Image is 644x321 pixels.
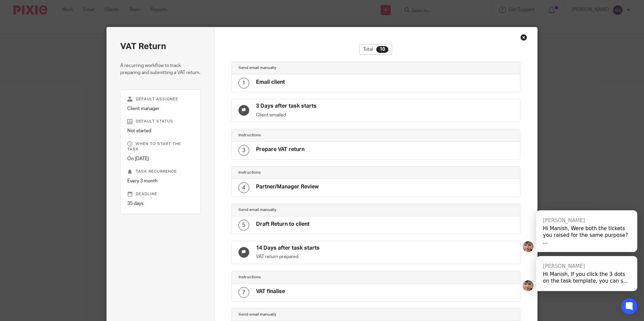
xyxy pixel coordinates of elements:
[543,225,631,245] div: Hi Manish, Were both the tickets you raised for the same purpose? ...
[238,182,249,193] div: 4
[256,245,376,252] h4: 14 Days after task starts
[127,191,194,197] p: Deadline
[256,146,304,153] h4: Prepare VAT return
[238,133,376,138] h4: Instructions
[543,263,631,270] div: [PERSON_NAME]
[238,207,376,213] h4: Send email manually
[543,271,631,284] div: Hi Manish, If you click the 3 dots on the task template, you can s...
[256,79,285,86] h4: Email client
[256,221,310,228] h4: Draft Return to client
[127,105,194,112] p: Client manager
[256,183,319,190] h4: Partner/Manager Review
[543,217,631,224] div: [PERSON_NAME]
[120,62,201,76] p: A recurring workflow to track preparing and submitting a VAT return.
[523,241,534,252] img: Chy10dY5LEHvj3TC4UfDpNBP8wd5IkGYgqMBIwt0Bvokvgbo6HzD3csUxYwJb3u3T6n1DKehDzt.jpg
[256,112,376,118] p: Client emailed
[376,46,388,53] div: 10
[523,280,534,291] img: Chy10dY5LEHvj3TC4UfDpNBP8wd5IkGYgqMBIwt0Bvokvgbo6HzD3csUxYwJb3u3T6n1DKehDzt.jpg
[238,145,249,156] div: 3
[256,103,376,110] h4: 3 Days after task starts
[127,178,194,184] p: Every 3 month
[127,97,194,102] p: Default assignee
[238,312,376,317] h4: Send email manually
[359,44,392,55] div: Total
[120,41,201,52] h2: VAT Return
[520,34,527,41] div: Close this dialog window
[256,253,376,260] p: VAT return prepared
[127,169,194,174] p: Task recurrence
[238,275,376,280] h4: Instructions
[127,128,194,134] p: Not started
[238,78,249,88] div: 1
[238,220,249,230] div: 5
[238,287,249,298] div: 7
[238,170,376,175] h4: Instructions
[238,65,376,71] h4: Send email manually
[127,155,194,162] p: On [DATE]
[127,141,194,152] p: When to start the task
[256,288,285,295] h4: VAT finalise
[127,200,194,207] p: 35 days
[127,119,194,124] p: Default status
